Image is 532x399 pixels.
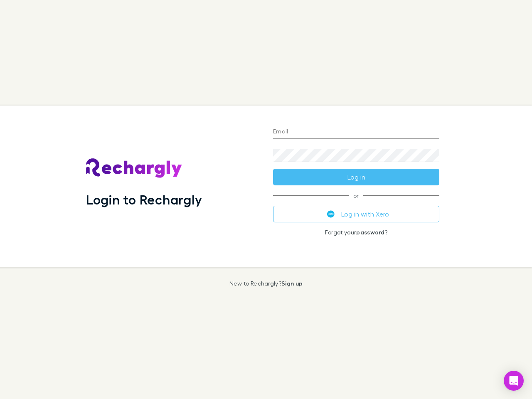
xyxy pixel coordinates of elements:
div: Open Intercom Messenger [504,371,524,391]
img: Xero's logo [327,210,335,218]
button: Log in with Xero [273,206,439,222]
h1: Login to Rechargly [86,192,202,207]
a: Sign up [281,280,303,287]
a: password [356,229,384,236]
p: New to Rechargly? [229,280,303,287]
p: Forgot your ? [273,229,439,236]
span: or [273,195,439,196]
img: Rechargly's Logo [86,158,182,178]
button: Log in [273,169,439,185]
